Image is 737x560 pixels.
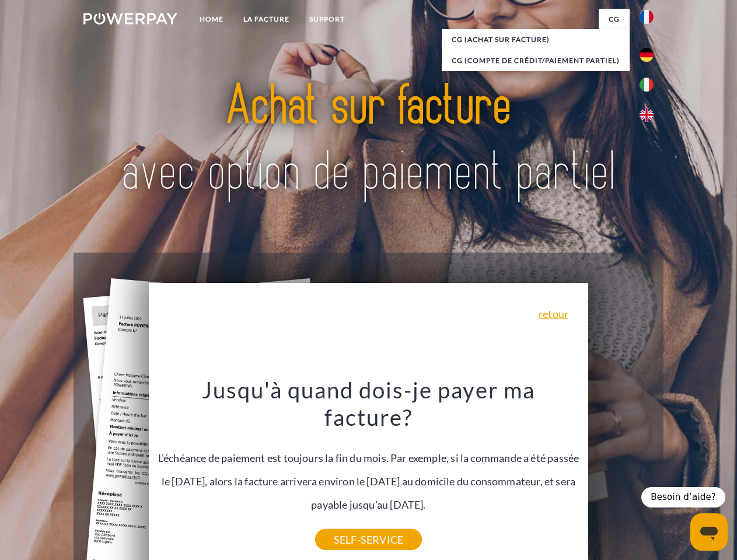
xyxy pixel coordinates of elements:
[640,10,654,24] img: fr
[640,108,654,122] img: en
[233,9,299,30] a: LA FACTURE
[690,513,728,551] iframe: Bouton de lancement de la fenêtre de messagerie, conversation en cours
[640,48,654,62] img: de
[111,56,626,223] img: title-powerpay_fr.svg
[315,529,422,550] a: SELF-SERVICE
[83,13,177,24] img: logo-powerpay-white.svg
[539,309,568,319] a: retour
[599,9,630,30] a: CG
[156,376,582,432] h3: Jusqu'à quand dois-je payer ma facture?
[156,376,582,540] div: L'échéance de paiement est toujours la fin du mois. Par exemple, si la commande a été passée le [...
[190,9,233,30] a: Home
[299,9,355,30] a: Support
[640,78,654,92] img: it
[641,487,725,508] div: Besoin d’aide?
[442,29,630,50] a: CG (achat sur facture)
[442,50,630,71] a: CG (Compte de crédit/paiement partiel)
